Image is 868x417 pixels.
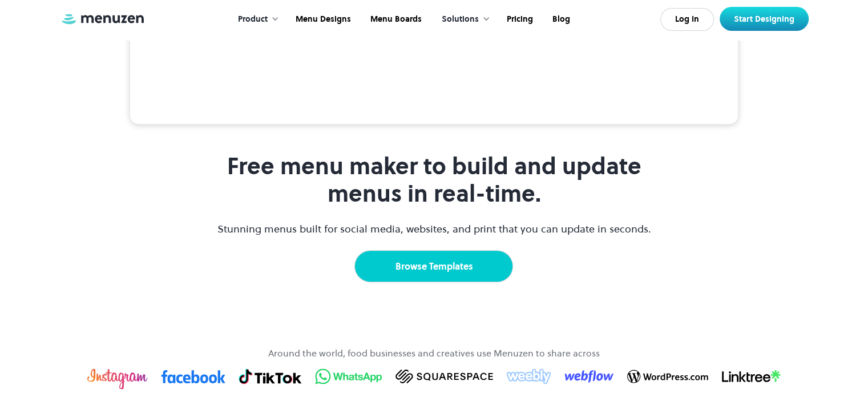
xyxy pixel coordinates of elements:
[360,2,430,37] a: Menu Boards
[660,8,714,31] a: Log In
[285,2,360,37] a: Menu Designs
[216,221,652,236] p: Stunning menus built for social media, websites, and print that you can update in seconds.
[542,2,579,37] a: Blog
[216,153,652,207] h1: Free menu maker to build and update menus in real-time.
[238,13,268,26] div: Product
[442,13,479,26] div: Solutions
[354,250,513,282] a: Browse Templates
[720,7,809,31] a: Start Designing
[430,2,496,37] div: Solutions
[496,2,542,37] a: Pricing
[227,2,285,37] div: Product
[268,346,600,360] p: Around the world, food businesses and creatives use Menuzen to share across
